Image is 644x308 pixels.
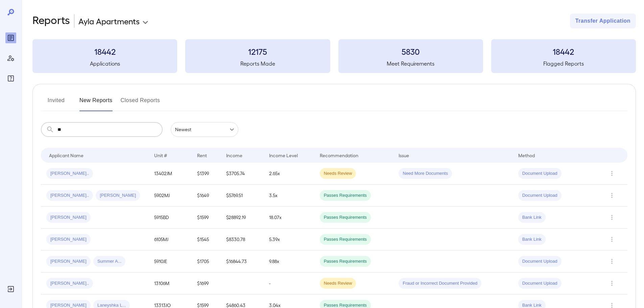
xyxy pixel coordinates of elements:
[149,185,192,207] td: 5902MJ
[606,190,617,201] button: Row Actions
[606,278,617,289] button: Row Actions
[264,185,314,207] td: 3.5x
[221,229,264,251] td: $8330.78
[192,163,220,185] td: $1399
[606,212,617,223] button: Row Actions
[5,32,16,43] div: Reports
[491,60,636,68] h5: Flagged Reports
[5,53,16,64] div: Manage Users
[518,214,546,221] span: Bank Link
[518,236,546,243] span: Bank Link
[518,258,562,265] span: Document Upload
[606,256,617,267] button: Row Actions
[491,46,636,57] h3: 18442
[226,151,242,159] div: Income
[399,170,452,177] span: Need More Documents
[192,207,220,229] td: $1599
[46,214,91,221] span: [PERSON_NAME]
[320,280,356,287] span: Needs Review
[221,185,264,207] td: $5769.51
[5,73,16,84] div: FAQ
[606,168,617,179] button: Row Actions
[32,60,177,68] h5: Applications
[264,229,314,251] td: 5.39x
[264,251,314,273] td: 9.88x
[149,229,192,251] td: 6105MJ
[171,122,238,137] div: Newest
[149,163,192,185] td: 13402JM
[399,280,481,287] span: Fraud or Incorrect Document Provided
[320,192,371,199] span: Passes Requirements
[518,170,562,177] span: Document Upload
[93,258,126,265] span: Summer A...
[570,14,636,28] button: Transfer Application
[41,95,71,111] button: Invited
[185,60,330,68] h5: Reports Made
[320,170,356,177] span: Needs Review
[32,46,177,57] h3: 18442
[338,46,483,57] h3: 5830
[320,151,358,159] div: Recommendation
[518,151,535,159] div: Method
[221,207,264,229] td: $28892.19
[46,170,93,177] span: [PERSON_NAME]..
[149,273,192,294] td: 13106M
[32,14,70,28] h2: Reports
[149,251,192,273] td: 5910JE
[5,284,16,294] div: Log Out
[338,60,483,68] h5: Meet Requirements
[269,151,298,159] div: Income Level
[264,273,314,294] td: -
[78,16,140,26] p: Ayla Apartments
[320,236,371,243] span: Passes Requirements
[320,214,371,221] span: Passes Requirements
[518,192,562,199] span: Document Upload
[197,151,208,159] div: Rent
[264,207,314,229] td: 18.07x
[49,151,84,159] div: Applicant Name
[121,95,160,111] button: Closed Reports
[320,258,371,265] span: Passes Requirements
[149,207,192,229] td: 5915BD
[185,46,330,57] h3: 12175
[221,163,264,185] td: $3705.74
[79,95,113,111] button: New Reports
[46,236,91,243] span: [PERSON_NAME]
[96,192,140,199] span: [PERSON_NAME]
[264,163,314,185] td: 2.65x
[192,251,220,273] td: $1705
[606,234,617,245] button: Row Actions
[518,280,562,287] span: Document Upload
[399,151,409,159] div: Issue
[192,273,220,294] td: $1699
[154,151,167,159] div: Unit #
[192,185,220,207] td: $1649
[192,229,220,251] td: $1545
[46,280,93,287] span: [PERSON_NAME]..
[32,39,636,73] summary: 18442Applications12175Reports Made5830Meet Requirements18442Flagged Reports
[221,251,264,273] td: $16844.73
[46,192,93,199] span: [PERSON_NAME]..
[46,258,91,265] span: [PERSON_NAME]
